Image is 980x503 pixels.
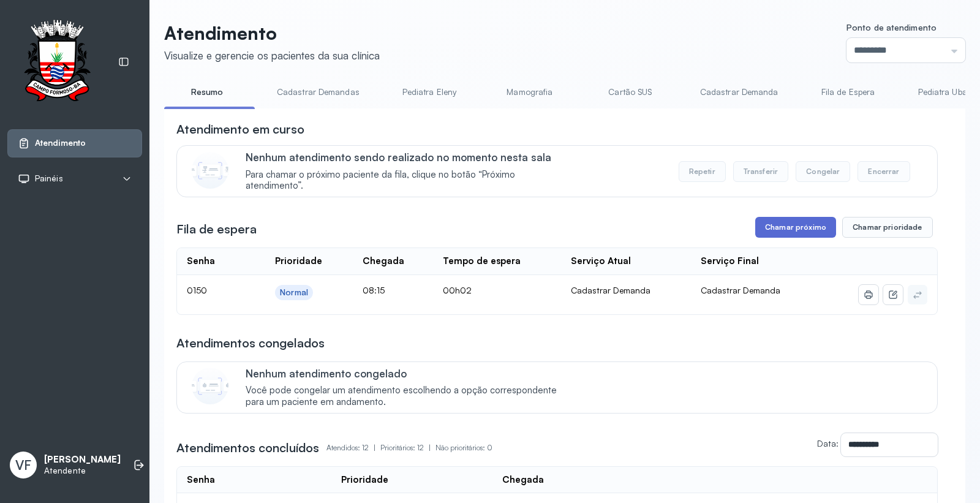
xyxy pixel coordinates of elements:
div: Tempo de espera [443,255,521,267]
a: Pediatra Eleny [386,82,472,102]
h3: Atendimentos congelados [176,335,325,352]
p: Atendimento [164,22,380,44]
div: Normal [280,287,308,298]
a: Cadastrar Demanda [688,82,791,102]
a: Atendimento [18,137,132,149]
p: Prioritários: 12 [380,439,435,456]
h3: Atendimento em curso [176,121,304,138]
div: Chegada [363,255,404,267]
div: Prioridade [341,474,388,486]
button: Encerrar [858,161,910,182]
div: Serviço Atual [571,255,631,267]
span: Para chamar o próximo paciente da fila, clique no botão “Próximo atendimento”. [246,169,570,192]
h3: Atendimentos concluídos [176,439,319,456]
a: Cartão SUS [587,82,673,102]
div: Prioridade [275,255,322,267]
span: Você pode congelar um atendimento escolhendo a opção correspondente para um paciente em andamento. [246,385,570,408]
button: Congelar [796,161,850,182]
img: Imagem de CalloutCard [192,368,228,404]
span: Atendimento [35,138,86,148]
span: 00h02 [443,285,472,295]
div: Senha [187,255,215,267]
p: Nenhum atendimento congelado [246,367,570,380]
a: Fila de Espera [805,82,891,102]
div: Serviço Final [701,255,759,267]
div: Cadastrar Demanda [571,285,681,296]
h3: Fila de espera [176,221,257,238]
a: Mamografia [487,82,573,102]
a: Resumo [164,82,250,102]
a: Cadastrar Demandas [265,82,372,102]
span: | [429,443,431,452]
div: Chegada [502,474,544,486]
span: Painéis [35,173,63,184]
span: 0150 [187,285,207,295]
img: Imagem de CalloutCard [192,152,228,189]
span: | [374,443,375,452]
label: Data: [817,438,839,448]
div: Senha [187,474,215,486]
p: Nenhum atendimento sendo realizado no momento nesta sala [246,151,570,164]
button: Chamar prioridade [842,217,933,238]
div: Visualize e gerencie os pacientes da sua clínica [164,49,380,62]
p: Atendente [44,466,121,476]
img: Logotipo do estabelecimento [13,20,101,105]
button: Chamar próximo [755,217,836,238]
span: Ponto de atendimento [846,22,937,32]
p: Atendidos: 12 [326,439,380,456]
span: Cadastrar Demanda [701,285,780,295]
p: [PERSON_NAME] [44,454,121,466]
span: 08:15 [363,285,385,295]
p: Não prioritários: 0 [435,439,492,456]
button: Transferir [733,161,789,182]
button: Repetir [679,161,726,182]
